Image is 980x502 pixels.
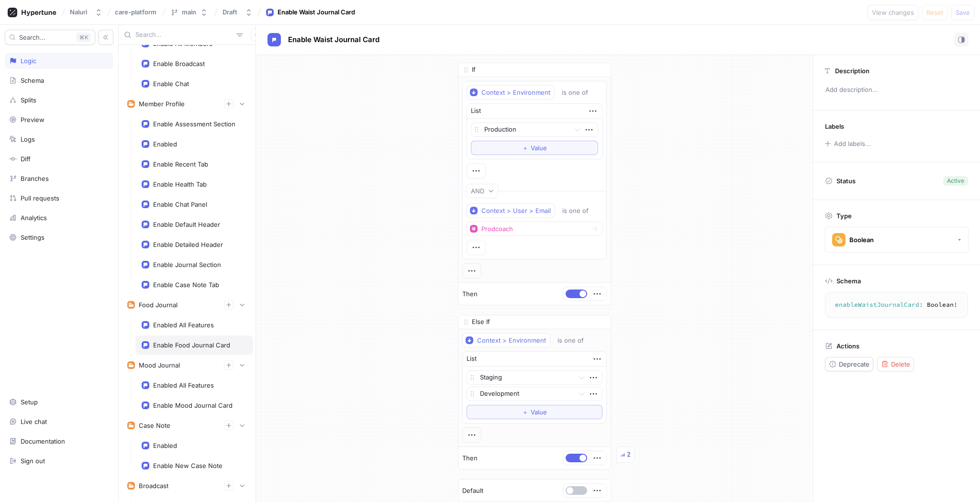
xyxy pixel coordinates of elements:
[481,89,550,97] div: Context > Environment
[836,212,852,220] p: Type
[472,65,476,75] p: If
[821,82,972,98] p: Add description...
[467,405,602,419] button: ＋Value
[21,116,45,123] div: Preview
[471,106,481,116] div: List
[477,336,546,345] div: Context > Environment
[922,5,947,20] button: Reset
[115,9,156,15] span: care-platform
[288,36,379,44] span: Enable Waist Journal Card
[19,34,45,40] span: Search...
[153,140,177,148] div: Enabled
[951,5,974,20] button: Save
[278,8,355,17] div: Enable Waist Journal Card
[21,418,47,425] div: Live chat
[462,333,550,347] button: Context > Environment
[471,141,598,155] button: ＋Value
[153,241,223,248] div: Enable Detailed Header
[139,100,185,108] div: Member Profile
[836,342,859,350] p: Actions
[70,8,87,16] div: Naluri
[472,317,490,327] p: Else If
[956,10,970,15] span: Save
[872,10,914,15] span: View changes
[557,336,584,345] div: is one of
[825,123,844,130] p: Labels
[153,160,208,168] div: Enable Recent Tab
[66,4,106,20] button: Naluri
[627,450,631,459] div: 2
[467,203,555,218] button: Context > User > Email
[21,457,45,465] div: Sign out
[153,321,214,329] div: Enabled All Features
[467,222,602,236] button: Prodcoach
[153,261,221,268] div: Enable Journal Section
[139,422,170,429] div: Case Note
[153,341,230,349] div: Enable Food Journal Card
[21,214,47,222] div: Analytics
[481,225,513,233] div: Prodcoach
[153,281,219,289] div: Enable Case Note Tab
[462,290,478,299] p: Then
[182,8,196,16] div: main
[153,221,220,228] div: Enable Default Header
[825,357,873,371] button: Deprecate
[21,57,36,65] div: Logic
[21,135,35,143] div: Logs
[223,8,237,16] div: Draft
[849,236,874,244] div: Boolean
[462,454,478,463] p: Then
[153,80,189,88] div: Enable Chat
[21,194,59,202] div: Pull requests
[21,234,45,241] div: Settings
[839,361,869,367] span: Deprecate
[153,201,207,208] div: Enable Chat Panel
[153,442,177,449] div: Enabled
[834,141,871,147] div: Add labels...
[139,482,168,490] div: Broadcast
[829,296,964,313] textarea: enableWaistJournalCard: Boolean!
[562,207,589,215] div: is one of
[139,301,178,309] div: Food Journal
[531,145,547,151] span: Value
[868,5,918,20] button: View changes
[21,437,65,445] div: Documentation
[836,174,856,188] p: Status
[553,333,598,347] button: is one of
[153,462,223,469] div: Enable New Case Note
[76,33,91,42] div: K
[153,381,214,389] div: Enabled All Features
[135,30,233,40] input: Search...
[21,155,31,163] div: Diff
[471,187,484,195] div: AND
[947,177,964,185] div: Active
[467,184,498,198] button: AND
[877,357,914,371] button: Delete
[825,227,969,253] button: Boolean
[153,180,207,188] div: Enable Health Tab
[167,4,212,20] button: main
[21,398,38,406] div: Setup
[835,67,869,75] p: Description
[481,207,551,215] div: Context > User > Email
[21,77,44,84] div: Schema
[467,354,477,364] div: List
[153,60,205,67] div: Enable Broadcast
[219,4,256,20] button: Draft
[21,96,36,104] div: Splits
[531,409,547,415] span: Value
[153,120,235,128] div: Enable Assessment Section
[522,145,528,151] span: ＋
[822,137,873,150] button: Add labels...
[558,203,602,218] button: is one of
[522,409,528,415] span: ＋
[557,85,602,100] button: is one of
[836,277,861,285] p: Schema
[891,361,910,367] span: Delete
[153,402,233,409] div: Enable Mood Journal Card
[467,85,555,100] button: Context > Environment
[5,433,113,449] a: Documentation
[462,486,483,496] p: Default
[21,175,49,182] div: Branches
[926,10,943,15] span: Reset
